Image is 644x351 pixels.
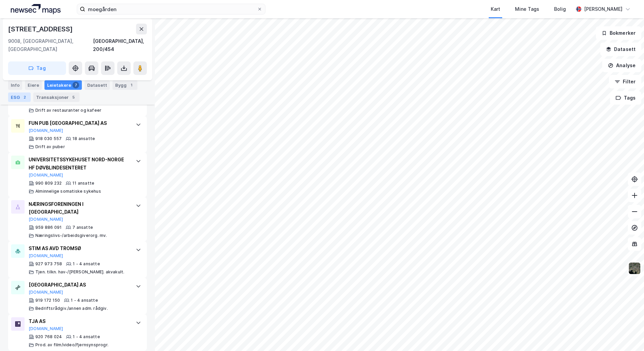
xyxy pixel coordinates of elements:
[35,136,62,141] div: 918 030 557
[610,319,644,351] div: Kontrollprogram for chat
[584,5,622,13] div: [PERSON_NAME]
[21,94,28,101] div: 2
[29,172,63,178] button: [DOMAIN_NAME]
[8,92,31,102] div: ESG
[610,91,641,105] button: Tags
[35,233,107,238] div: Næringslivs-/arbeidsgiverorg. mv.
[35,181,62,186] div: 990 809 232
[515,5,539,13] div: Mine Tags
[70,94,77,101] div: 5
[35,144,65,150] div: Drift av puber
[602,59,641,72] button: Analyse
[610,319,644,351] iframe: Chat Widget
[35,108,101,113] div: Drift av restauranter og kafeer
[35,269,124,275] div: Tjen. tilkn. hav-/[PERSON_NAME]. akvakult.
[29,253,63,259] button: [DOMAIN_NAME]
[35,261,62,267] div: 927 973 758
[11,4,61,14] img: logo.a4113a55bc3d86da70a041830d287a7e.svg
[72,82,79,88] div: 7
[35,306,108,311] div: Bedriftsrådgiv./annen adm. rådgiv.
[29,156,129,172] div: UNIVERSITETSSYKEHUSET NORD-NORGE HF DØVBLINDESENTERET
[25,80,42,90] div: Eiere
[609,75,641,88] button: Filter
[596,26,641,40] button: Bokmerker
[628,262,641,275] img: 9k=
[72,181,94,186] div: 11 ansatte
[8,61,66,75] button: Tag
[29,244,129,252] div: STIM AS AVD TROMSØ
[35,334,62,340] div: 920 768 024
[93,37,147,53] div: [GEOGRAPHIC_DATA], 200/454
[71,298,98,303] div: 1 - 4 ansatte
[44,80,82,90] div: Leietakere
[85,4,257,14] input: Søk på adresse, matrikkel, gårdeiere, leietakere eller personer
[35,225,62,230] div: 959 886 091
[29,200,129,216] div: NÆRINGSFORENINGEN I [GEOGRAPHIC_DATA]
[85,80,110,90] div: Datasett
[491,5,500,13] div: Kart
[35,298,60,303] div: 919 172 150
[72,225,93,230] div: 7 ansatte
[29,290,63,295] button: [DOMAIN_NAME]
[29,326,63,331] button: [DOMAIN_NAME]
[35,342,108,348] div: Prod. av film/video/fjernsynsprogr.
[8,24,74,34] div: [STREET_ADDRESS]
[8,37,93,53] div: 9008, [GEOGRAPHIC_DATA], [GEOGRAPHIC_DATA]
[29,119,129,127] div: FUN PUB [GEOGRAPHIC_DATA] AS
[73,261,100,267] div: 1 - 4 ansatte
[33,92,79,102] div: Transaksjoner
[29,217,63,222] button: [DOMAIN_NAME]
[35,189,101,194] div: Alminnelige somatiske sykehus
[29,128,63,133] button: [DOMAIN_NAME]
[73,334,100,340] div: 1 - 4 ansatte
[8,80,22,90] div: Info
[112,80,137,90] div: Bygg
[128,82,135,88] div: 1
[29,281,129,289] div: [GEOGRAPHIC_DATA] AS
[600,43,641,56] button: Datasett
[72,136,95,141] div: 18 ansatte
[554,5,566,13] div: Bolig
[29,317,129,325] div: TJA AS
